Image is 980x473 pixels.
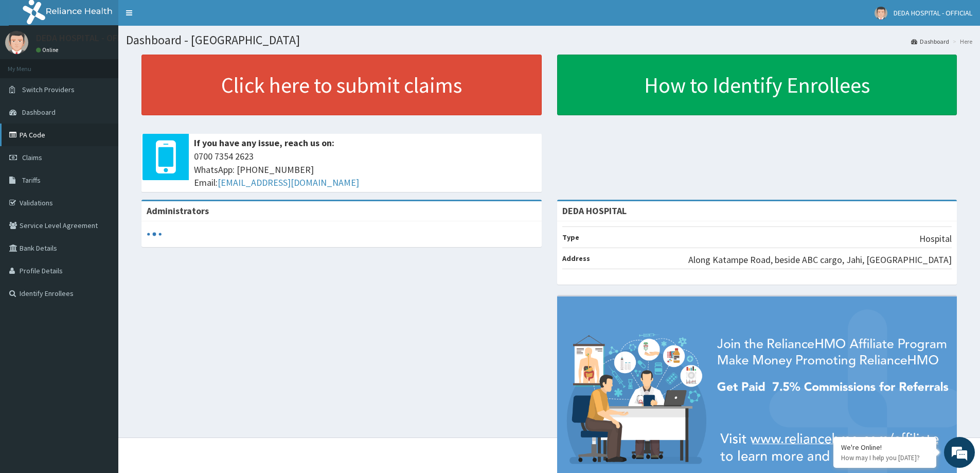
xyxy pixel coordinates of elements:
a: Online [36,46,61,54]
b: Address [562,254,590,263]
p: Hospital [919,232,952,246]
a: How to Identify Enrollees [557,55,957,115]
span: Tariffs [22,176,41,185]
li: Here [950,37,972,46]
img: User Image [5,31,28,54]
p: Along Katampe Road, beside ABC cargo, Jahi, [GEOGRAPHIC_DATA] [688,253,952,267]
svg: audio-loading [147,226,162,242]
a: Click here to submit claims [141,55,542,115]
strong: DEDA HOSPITAL [562,205,627,217]
span: Dashboard [22,108,56,117]
div: We're Online! [841,443,929,452]
b: Type [562,233,579,242]
a: Dashboard [911,37,949,46]
span: Switch Providers [22,85,75,94]
span: 0700 7354 2623 WhatsApp: [PHONE_NUMBER] Email: [194,150,537,189]
span: DEDA HOSPITAL - OFFICIAL [894,8,972,17]
b: If you have any issue, reach us on: [194,137,334,149]
h1: Dashboard - [GEOGRAPHIC_DATA] [126,33,972,47]
img: User Image [875,7,887,20]
p: How may I help you today? [841,453,929,462]
p: DEDA HOSPITAL - OFFICIAL [36,33,142,43]
a: [EMAIL_ADDRESS][DOMAIN_NAME] [218,177,359,188]
b: Administrators [147,205,209,217]
span: Claims [22,153,42,162]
